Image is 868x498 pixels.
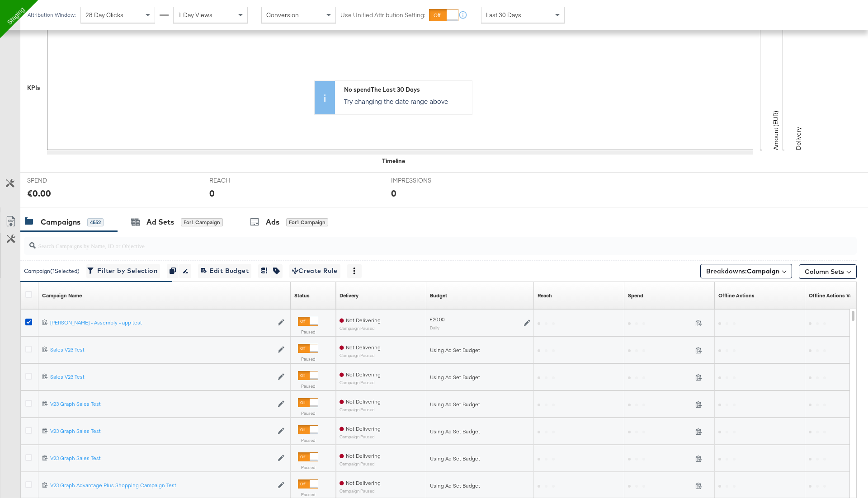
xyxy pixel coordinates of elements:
[50,482,273,489] a: V23 Graph Advantage Plus Shopping Campaign Test
[344,85,467,94] div: No spend The Last 30 Days
[298,492,318,498] label: Paused
[201,265,249,277] span: Edit Budget
[50,319,273,327] a: [PERSON_NAME] - Assembly - app test
[50,346,273,354] a: Sales V23 Test
[344,97,467,106] p: Try changing the date range above
[340,353,381,358] sub: Campaign Paused
[340,380,381,385] sub: Campaign Paused
[27,187,51,200] div: €0.00
[340,292,359,299] div: Delivery
[27,12,76,18] div: Attribution Window:
[430,292,447,299] a: The maximum amount you're willing to spend on your ads, on average each day or over the lifetime ...
[430,325,439,330] sub: Daily
[700,264,792,278] button: Breakdowns:Campaign
[430,374,530,381] div: Using Ad Set Budget
[538,292,552,299] div: Reach
[50,373,273,381] div: Sales V23 Test
[346,344,381,351] span: Not Delivering
[718,292,755,299] a: Offline Actions.
[809,292,859,299] a: Offline Actions.
[178,11,212,19] span: 1 Day Views
[36,233,780,251] input: Search Campaigns by Name, ID or Objective
[294,292,310,299] div: Status
[340,407,381,412] sub: Campaign Paused
[209,187,215,200] div: 0
[298,465,318,470] label: Paused
[266,11,299,19] span: Conversion
[298,437,318,443] label: Paused
[430,455,530,462] div: Using Ad Set Budget
[340,326,381,331] sub: Campaign Paused
[391,176,459,185] span: IMPRESSIONS
[628,292,643,299] div: Spend
[340,461,381,466] sub: Campaign Paused
[87,218,104,226] div: 4552
[430,292,447,299] div: Budget
[346,479,381,486] span: Not Delivering
[298,356,318,362] label: Paused
[799,264,857,279] button: Column Sets
[50,346,273,353] div: Sales V23 Test
[27,176,95,185] span: SPEND
[89,265,157,277] span: Filter by Selection
[346,452,381,459] span: Not Delivering
[85,11,123,19] span: 28 Day Clicks
[340,292,359,299] a: Reflects the ability of your Ad Campaign to achieve delivery based on ad states, schedule and bud...
[346,371,381,378] span: Not Delivering
[628,292,643,299] a: The total amount spent to date.
[340,489,381,493] sub: Campaign Paused
[298,410,318,416] label: Paused
[747,267,779,275] b: Campaign
[430,428,530,435] div: Using Ad Set Budget
[50,400,273,408] a: V23 Graph Sales Test
[86,264,160,278] button: Filter by Selection
[538,292,552,299] a: The number of people your ad was served to.
[50,373,273,381] a: Sales V23 Test
[41,217,80,227] div: Campaigns
[298,329,318,335] label: Paused
[266,217,279,227] div: Ads
[430,482,530,489] div: Using Ad Set Budget
[146,217,174,227] div: Ad Sets
[50,455,273,462] div: V23 Graph Sales Test
[24,267,80,275] div: Campaign ( 1 Selected)
[809,292,859,299] div: Offline Actions Value
[346,425,381,432] span: Not Delivering
[430,316,444,323] div: €20.00
[706,267,779,276] span: Breakdowns:
[289,264,340,278] button: Create Rule
[340,434,381,439] sub: Campaign Paused
[391,187,396,200] div: 0
[50,428,273,435] a: V23 Graph Sales Test
[209,176,277,185] span: REACH
[292,265,338,277] span: Create Rule
[50,400,273,408] div: V23 Graph Sales Test
[298,383,318,389] label: Paused
[198,264,251,278] button: Edit Budget
[340,11,425,19] label: Use Unified Attribution Setting:
[346,398,381,405] span: Not Delivering
[430,401,530,408] div: Using Ad Set Budget
[286,218,328,226] div: for 1 Campaign
[346,317,381,324] span: Not Delivering
[42,292,82,299] a: Your campaign name.
[50,428,273,435] div: V23 Graph Sales Test
[486,11,521,19] span: Last 30 Days
[181,218,223,226] div: for 1 Campaign
[294,292,310,299] a: Shows the current state of your Ad Campaign.
[42,292,82,299] div: Campaign Name
[50,455,273,462] a: V23 Graph Sales Test
[430,347,530,354] div: Using Ad Set Budget
[50,482,273,489] div: V23 Graph Advantage Plus Shopping Campaign Test
[718,292,755,299] div: Offline Actions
